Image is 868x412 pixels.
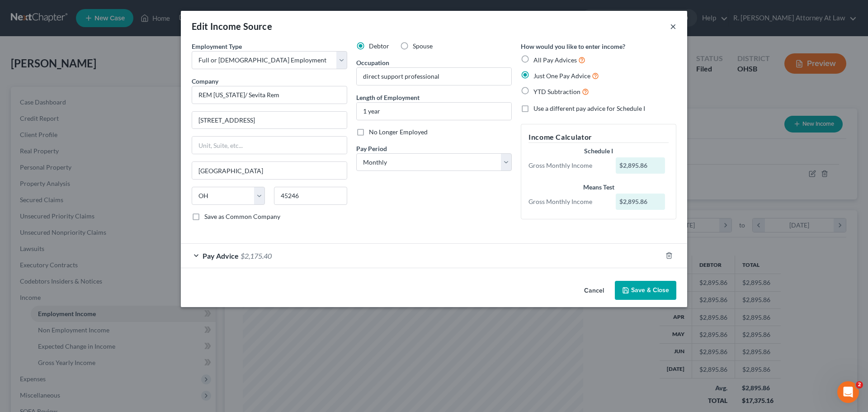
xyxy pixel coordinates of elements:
[528,147,669,156] div: Schedule I
[521,42,625,51] label: How would you like to enter income?
[533,72,590,80] span: Just One Pay Advice
[357,68,511,85] input: --
[356,93,420,102] label: Length of Employment
[616,194,665,210] div: $2,895.86
[670,21,676,32] button: ×
[837,381,859,403] iframe: Intercom live chat
[192,137,347,154] input: Unit, Suite, etc...
[413,42,433,50] span: Spouse
[533,56,577,64] span: All Pay Advices
[524,161,611,170] div: Gross Monthly Income
[577,282,611,300] button: Cancel
[856,381,863,388] span: 2
[356,58,389,67] label: Occupation
[274,187,347,205] input: Enter zip...
[528,183,669,192] div: Means Test
[533,104,645,112] span: Use a different pay advice for Schedule I
[192,112,347,129] input: Enter address...
[203,251,239,260] span: Pay Advice
[192,162,347,179] input: Enter city...
[616,157,665,174] div: $2,895.86
[192,43,242,50] span: Employment Type
[528,132,669,143] h5: Income Calculator
[192,20,272,33] div: Edit Income Source
[524,197,611,206] div: Gross Monthly Income
[204,213,280,220] span: Save as Common Company
[192,86,347,104] input: Search company by name...
[241,251,272,260] span: $2,175.40
[192,77,218,85] span: Company
[356,145,387,152] span: Pay Period
[369,42,389,50] span: Debtor
[357,103,511,120] input: ex: 2 years
[615,281,676,300] button: Save & Close
[369,128,428,136] span: No Longer Employed
[533,88,580,95] span: YTD Subtraction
